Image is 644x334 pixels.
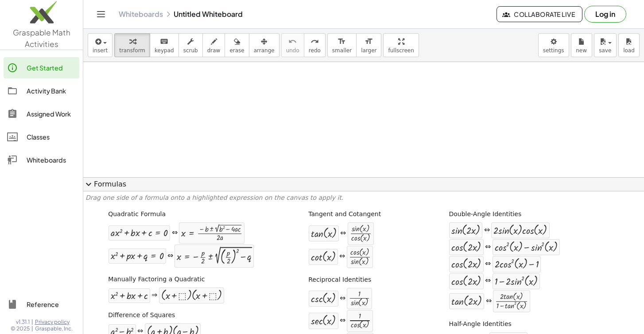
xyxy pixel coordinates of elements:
label: Tangent and Cotangent [308,210,381,219]
button: insert [88,33,113,57]
div: Assigned Work [27,109,76,119]
span: arrange [254,47,275,54]
button: Toggle navigation [94,7,108,21]
a: Assigned Work [4,103,79,124]
span: © 2025 [11,325,30,332]
div: Classes [27,132,76,142]
a: Activity Bank [4,80,79,101]
button: transform [114,33,150,57]
span: save [599,47,611,54]
div: ⇒ [151,291,157,301]
span: Collaborate Live [504,10,575,18]
button: erase [225,33,249,57]
div: ⇔ [340,294,345,304]
span: draw [207,47,221,54]
span: larger [361,47,376,54]
a: Whiteboards [119,10,163,19]
span: new [576,47,587,54]
span: | [31,318,33,326]
button: settings [538,33,569,57]
span: scrub [183,47,198,54]
div: ⇔ [340,316,345,326]
div: Whiteboards [27,155,76,165]
label: Half-Angle Identities [449,320,511,329]
p: Drag one side of a formula onto a highlighted expression on the canvas to apply it. [85,194,642,202]
i: redo [310,36,319,47]
button: redoredo [304,33,326,57]
a: Privacy policy [35,318,73,326]
div: ⇔ [485,276,491,286]
span: insert [93,47,108,54]
a: Classes [4,126,79,148]
div: ⇔ [167,251,173,261]
label: Difference of Squares [108,311,175,320]
span: erase [229,47,244,54]
div: Get Started [27,62,76,73]
span: Graspable, Inc. [35,325,73,332]
div: ⇔ [339,252,345,262]
button: format_sizelarger [356,33,381,57]
button: Log in [584,6,626,23]
a: Reference [4,294,79,315]
span: | [31,325,33,332]
button: fullscreen [383,33,419,57]
span: undo [286,47,299,54]
button: new [571,33,592,57]
button: load [618,33,640,57]
button: draw [202,33,225,57]
span: keypad [155,47,174,54]
i: keyboard [160,36,168,47]
button: undoundo [281,33,304,57]
i: format_size [365,36,373,47]
span: transform [119,47,145,54]
span: redo [309,47,321,54]
label: Manually Factoring a Quadratic [108,275,205,284]
button: keyboardkeypad [150,33,179,57]
button: Collaborate Live [497,6,582,22]
div: ⇔ [484,225,490,236]
label: Reciprocal Identities [308,276,371,284]
i: undo [288,36,297,47]
div: ⇔ [172,228,178,238]
div: Reference [27,299,76,310]
span: v1.31.1 [16,318,30,326]
div: ⇔ [485,259,491,269]
button: scrub [178,33,203,57]
span: fullscreen [388,47,414,54]
label: Double-Angle Identities [449,210,521,219]
span: settings [543,47,564,54]
div: ⇔ [485,242,491,252]
span: expand_more [83,179,94,190]
span: Graspable Math Activities [13,27,70,49]
div: Activity Bank [27,85,76,96]
label: Quadratic Formula [108,210,166,219]
button: arrange [249,33,279,57]
div: ⇔ [340,229,346,239]
button: save [594,33,617,57]
i: format_size [338,36,346,47]
div: ⇔ [486,296,492,307]
button: expand_moreFormulas [83,177,644,191]
a: Get Started [4,57,79,78]
span: load [623,47,635,54]
a: Whiteboards [4,149,79,171]
button: format_sizesmaller [327,33,357,57]
span: smaller [332,47,352,54]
